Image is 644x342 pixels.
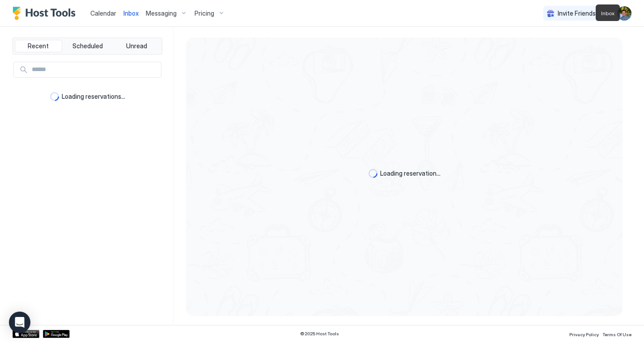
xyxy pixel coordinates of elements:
[126,42,147,50] span: Unread
[90,9,116,17] span: Calendar
[123,9,139,17] span: Inbox
[569,332,599,337] span: Privacy Policy
[601,10,614,17] span: Inbox
[64,40,111,52] button: Scheduled
[28,42,49,50] span: Recent
[380,169,441,177] span: Loading reservation...
[602,329,631,338] a: Terms Of Use
[195,9,214,17] span: Pricing
[72,42,103,50] span: Scheduled
[50,92,59,101] div: loading
[113,40,160,52] button: Unread
[123,8,139,18] a: Inbox
[62,93,125,101] span: Loading reservations...
[300,331,339,337] span: © 2025 Host Tools
[617,6,631,21] div: User profile
[90,8,116,18] a: Calendar
[146,9,177,17] span: Messaging
[43,330,70,338] a: Google Play Store
[602,332,631,337] span: Terms Of Use
[15,40,62,52] button: Recent
[369,169,377,178] div: loading
[9,312,30,333] div: Open Intercom Messenger
[569,329,599,338] a: Privacy Policy
[28,62,161,77] input: Input Field
[13,38,162,55] div: tab-group
[13,330,39,338] a: App Store
[13,7,80,20] a: Host Tools Logo
[558,9,596,17] span: Invite Friends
